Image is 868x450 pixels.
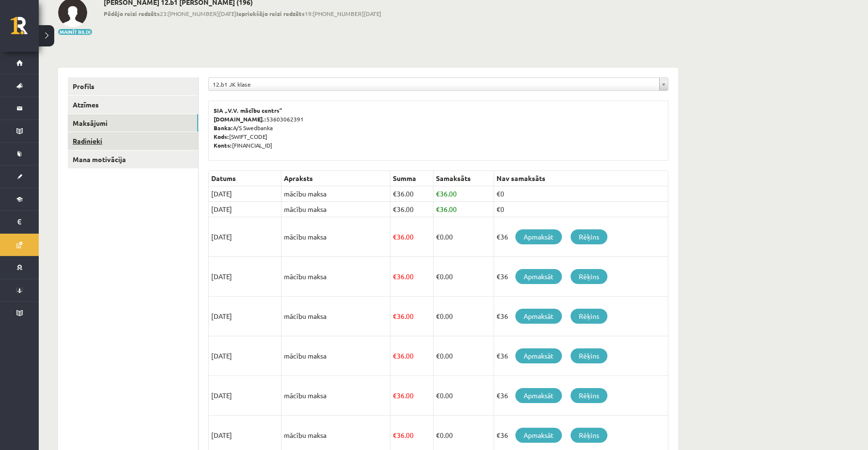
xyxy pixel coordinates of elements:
[433,336,494,376] td: 0.00
[393,205,397,213] span: €
[209,171,281,186] th: Datums
[281,257,390,297] td: mācību maksa
[281,171,390,186] th: Apraksts
[433,297,494,336] td: 0.00
[571,428,607,443] a: Rēķins
[214,106,663,150] p: 53603062391 A/S Swedbanka [SWIFT_CODE] [FINANCIAL_ID]
[433,186,494,202] td: 36.00
[494,336,668,376] td: €36
[68,132,198,150] a: Radinieki
[393,391,397,400] span: €
[494,186,668,202] td: €0
[209,257,281,297] td: [DATE]
[214,106,283,114] b: SIA „V.V. mācību centrs”
[433,217,494,257] td: 0.00
[390,186,434,202] td: 36.00
[209,217,281,257] td: [DATE]
[281,217,390,257] td: mācību maksa
[494,202,668,217] td: €0
[494,297,668,336] td: €36
[433,376,494,416] td: 0.00
[281,202,390,217] td: mācību maksa
[390,257,434,297] td: 36.00
[393,189,397,198] span: €
[68,114,198,132] a: Maksājumi
[281,376,390,416] td: mācību maksa
[436,205,440,213] span: €
[68,150,198,168] a: Mana motivācija
[209,202,281,217] td: [DATE]
[571,309,607,324] a: Rēķins
[571,388,607,403] a: Rēķins
[393,312,397,320] span: €
[390,202,434,217] td: 36.00
[390,297,434,336] td: 36.00
[213,78,655,90] span: 12.b1 JK klase
[436,351,440,360] span: €
[494,171,668,186] th: Nav samaksāts
[393,351,397,360] span: €
[571,348,607,363] a: Rēķins
[494,257,668,297] td: €36
[104,10,160,17] b: Pēdējo reizi redzēts
[281,186,390,202] td: mācību maksa
[515,309,562,324] a: Apmaksāt
[390,376,434,416] td: 36.00
[515,428,562,443] a: Apmaksāt
[515,269,562,284] a: Apmaksāt
[436,391,440,400] span: €
[515,388,562,403] a: Apmaksāt
[209,297,281,336] td: [DATE]
[433,171,494,186] th: Samaksāts
[390,171,434,186] th: Summa
[390,217,434,257] td: 36.00
[209,336,281,376] td: [DATE]
[515,229,562,244] a: Apmaksāt
[214,124,233,132] b: Banka:
[393,431,397,439] span: €
[214,141,232,149] b: Konts:
[436,431,440,439] span: €
[281,336,390,376] td: mācību maksa
[68,77,198,95] a: Profils
[436,312,440,320] span: €
[390,336,434,376] td: 36.00
[433,257,494,297] td: 0.00
[58,29,92,35] button: Mainīt bildi
[393,232,397,241] span: €
[11,17,39,41] a: Rīgas 1. Tālmācības vidusskola
[393,272,397,281] span: €
[571,269,607,284] a: Rēķins
[436,272,440,281] span: €
[436,232,440,241] span: €
[494,376,668,416] td: €36
[494,217,668,257] td: €36
[571,229,607,244] a: Rēķins
[436,189,440,198] span: €
[68,96,198,114] a: Atzīmes
[104,9,381,18] span: 23:[PHONE_NUMBER][DATE] 19:[PHONE_NUMBER][DATE]
[281,297,390,336] td: mācību maksa
[209,376,281,416] td: [DATE]
[515,348,562,363] a: Apmaksāt
[214,133,229,140] b: Kods:
[236,10,305,17] b: Iepriekšējo reizi redzēts
[209,78,668,90] a: 12.b1 JK klase
[214,115,266,123] b: [DOMAIN_NAME].:
[209,186,281,202] td: [DATE]
[433,202,494,217] td: 36.00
